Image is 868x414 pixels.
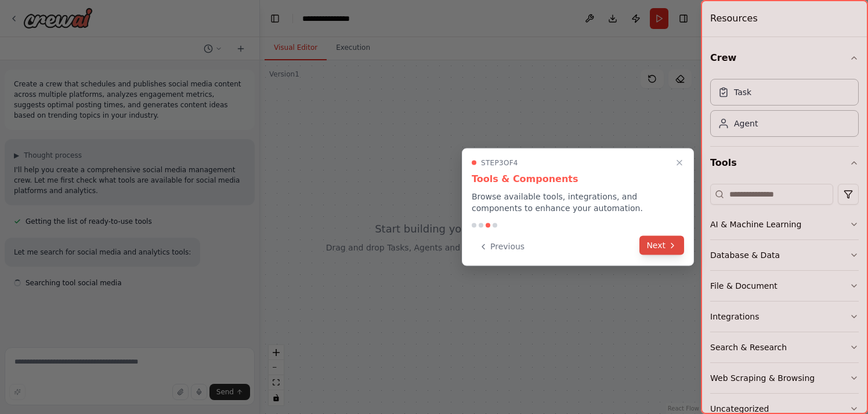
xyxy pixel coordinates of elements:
button: Close walkthrough [672,156,686,170]
h3: Tools & Components [472,172,684,186]
button: Next [639,236,684,255]
button: Hide left sidebar [267,10,283,27]
p: Browse available tools, integrations, and components to enhance your automation. [472,191,684,214]
button: Previous [472,237,531,256]
span: Step 3 of 4 [481,158,518,168]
